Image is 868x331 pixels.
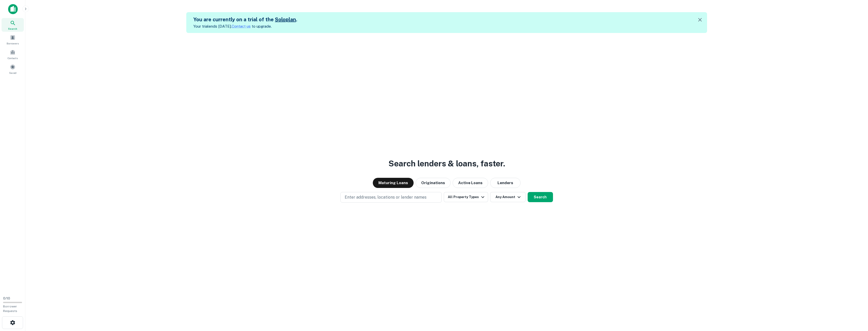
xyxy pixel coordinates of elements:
[8,27,17,31] span: Search
[528,192,553,202] button: Search
[232,24,251,28] a: Contact us
[3,297,10,300] span: 0 / 10
[490,178,521,188] button: Lenders
[9,71,16,75] span: Saved
[345,194,427,200] p: Enter addresses, locations or lender names
[453,178,488,188] button: Active Loans
[193,16,297,23] h5: You are currently on a trial of the .
[2,62,24,76] a: Saved
[193,23,297,29] p: Your trial ends [DATE]. to upgrade.
[373,178,414,188] button: Maturing Loans
[843,274,868,299] iframe: Chat Widget
[3,305,17,313] span: Borrower Requests
[7,41,19,45] span: Borrowers
[444,192,488,202] button: All Property Types
[490,192,526,202] button: Any Amount
[340,192,442,203] button: Enter addresses, locations or lender names
[389,158,505,170] h3: Search lenders & loans, faster.
[8,4,18,14] img: capitalize-icon.png
[2,47,24,61] a: Contacts
[2,33,24,46] a: Borrowers
[2,18,24,32] a: Search
[8,56,18,60] span: Contacts
[275,16,296,23] a: Soloplan
[416,178,451,188] button: Originations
